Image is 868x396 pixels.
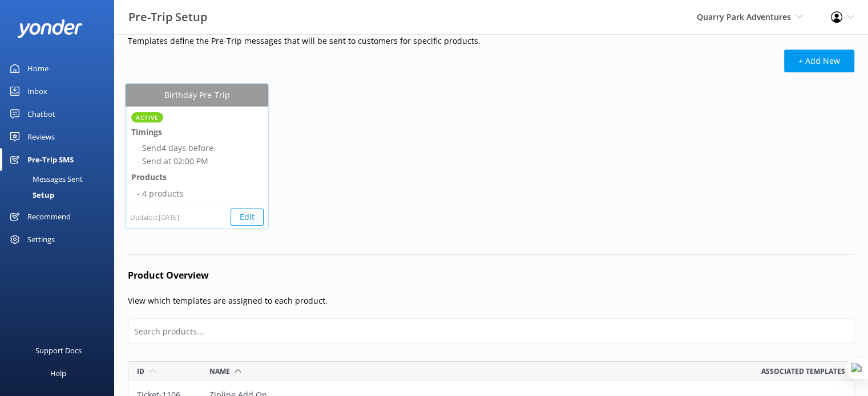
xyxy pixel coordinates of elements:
[27,228,55,251] div: Settings
[128,35,854,47] p: Templates define the Pre-Trip messages that will be sent to customers for specific products.
[27,80,47,103] div: Inbox
[7,171,83,187] div: Messages Sent
[27,103,55,125] div: Chatbot
[128,295,854,307] p: View which templates are assigned to each product.
[27,205,71,228] div: Recommend
[128,268,854,283] h4: Product Overview
[27,148,74,171] div: Pre-Trip SMS
[7,171,114,187] a: Messages Sent
[137,187,263,200] li: - 4 products
[27,57,49,80] div: Home
[137,142,263,154] li: - Send 4 days before.
[231,209,264,226] button: Edit
[137,155,263,168] li: - Send at 02:00 PM
[7,187,114,203] a: Setup
[784,50,854,72] button: + Add New
[35,339,82,362] div: Support Docs
[130,212,179,223] span: Updated: [DATE]
[209,366,241,377] div: Name
[131,171,263,183] h5: Products
[761,366,845,377] span: Associated templates
[136,115,159,120] span: Active
[137,366,156,377] div: Id
[17,19,83,38] img: yonder-white-logo.png
[128,319,854,344] input: Search products...
[131,126,263,138] h5: Timings
[27,125,55,148] div: Reviews
[50,362,66,385] div: Help
[128,8,207,26] h3: Pre-Trip Setup
[697,11,791,22] span: Quarry Park Adventures
[7,187,54,203] div: Setup
[126,84,268,107] div: Birthday Pre-Trip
